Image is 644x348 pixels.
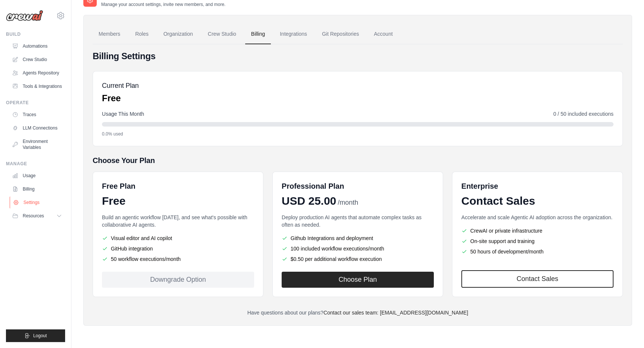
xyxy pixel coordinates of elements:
[6,100,65,106] div: Operate
[102,110,144,118] span: Usage This Month
[461,270,613,288] a: Contact Sales
[102,194,254,208] div: Free
[316,24,365,44] a: Git Repositories
[338,198,358,208] span: /month
[102,255,254,263] li: 50 workflow executions/month
[157,24,199,44] a: Organization
[102,234,254,242] li: Visual editor and AI copilot
[9,170,65,182] a: Usage
[282,181,344,191] h6: Professional Plan
[9,122,65,134] a: LLM Connections
[23,213,44,219] span: Resources
[102,272,254,288] div: Downgrade Option
[102,214,254,229] p: Build an agentic workflow [DATE], and see what's possible with collaborative AI agents.
[102,131,123,137] span: 0.0% used
[10,197,66,208] a: Settings
[6,31,65,37] div: Build
[102,181,135,191] h6: Free Plan
[461,237,613,245] li: On-site support and training
[274,24,313,44] a: Integrations
[282,272,434,288] button: Choose Plan
[9,210,65,222] button: Resources
[101,1,225,7] p: Manage your account settings, invite new members, and more.
[93,309,623,316] p: Have questions about our plans?
[93,50,623,62] h4: Billing Settings
[461,227,613,234] li: CrewAI or private infrastructure
[461,214,613,221] p: Accelerate and scale Agentic AI adoption across the organization.
[9,54,65,66] a: Crew Studio
[9,109,65,121] a: Traces
[33,333,47,339] span: Logout
[368,24,399,44] a: Account
[323,310,468,316] a: Contact our sales team: [EMAIL_ADDRESS][DOMAIN_NAME]
[6,10,43,21] img: Logo
[282,194,336,208] span: USD 25.00
[102,245,254,252] li: GitHub integration
[129,24,154,44] a: Roles
[245,24,271,44] a: Billing
[9,67,65,79] a: Agents Repository
[6,161,65,167] div: Manage
[9,135,65,153] a: Environment Variables
[9,40,65,52] a: Automations
[93,24,126,44] a: Members
[102,92,139,104] p: Free
[282,245,434,252] li: 100 included workflow executions/month
[9,183,65,195] a: Billing
[553,110,613,118] span: 0 / 50 included executions
[202,24,242,44] a: Crew Studio
[9,80,65,92] a: Tools & Integrations
[282,214,434,229] p: Deploy production AI agents that automate complex tasks as often as needed.
[282,255,434,263] li: $0.50 per additional workflow execution
[461,181,613,191] h6: Enterprise
[6,329,65,342] button: Logout
[282,234,434,242] li: Github Integrations and deployment
[461,194,613,208] div: Contact Sales
[102,80,139,91] h5: Current Plan
[93,155,623,166] h5: Choose Your Plan
[461,248,613,255] li: 50 hours of development/month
